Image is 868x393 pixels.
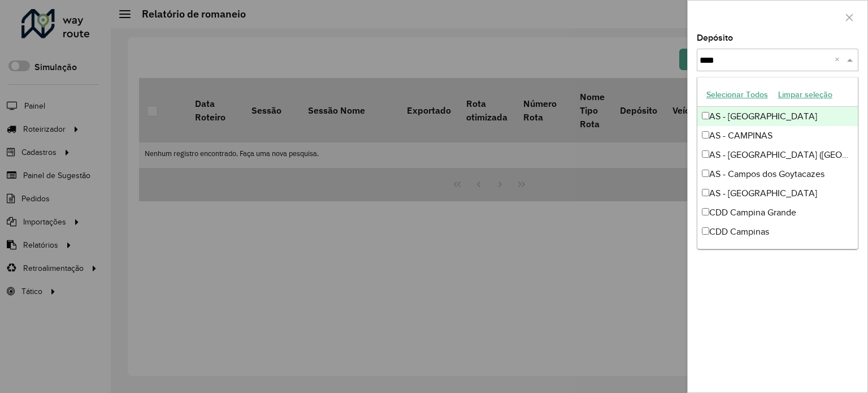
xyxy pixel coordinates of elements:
[835,53,844,67] span: Clear all
[697,203,858,222] div: CDD Campina Grande
[773,86,837,103] button: Limpar seleção
[697,31,733,45] label: Depósito
[697,107,858,126] div: AS - [GEOGRAPHIC_DATA]
[697,241,858,261] div: CDD Campo Grande ([GEOGRAPHIC_DATA])
[697,126,858,145] div: AS - CAMPINAS
[697,145,858,165] div: AS - [GEOGRAPHIC_DATA] ([GEOGRAPHIC_DATA])
[697,77,858,249] ng-dropdown-panel: Options list
[697,222,858,241] div: CDD Campinas
[697,165,858,184] div: AS - Campos dos Goytacazes
[701,86,773,103] button: Selecionar Todos
[697,184,858,203] div: AS - [GEOGRAPHIC_DATA]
